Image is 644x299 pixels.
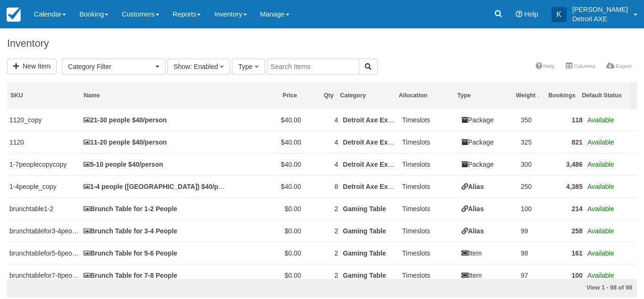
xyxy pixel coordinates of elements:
[230,220,304,242] td: $0.00
[83,183,236,190] a: 1-4 people ([GEOGRAPHIC_DATA]) $40/person
[572,227,583,235] a: 258
[459,131,519,153] td: Package
[304,197,341,220] td: 2
[230,92,297,100] div: Price
[560,60,601,73] a: Columns
[83,205,177,213] a: Brunch Table for 1-2 People
[432,284,632,292] div: View 1 - 98 of 98
[83,249,177,257] a: Brunch Table for 5-6 People
[462,205,484,213] a: Alias
[190,63,218,70] span: : Enabled
[548,175,585,197] td: 4,385
[83,116,167,124] a: 21-30 people $40/person
[343,272,386,279] a: Gaming Table
[566,183,583,190] a: 4,385
[400,242,459,264] td: Timeslots
[7,59,57,74] a: New Item
[81,264,229,286] td: Brunch Table for 7-8 People
[518,131,548,153] td: 325
[83,92,223,100] div: Name
[548,242,585,264] td: 161
[81,131,229,153] td: 11-20 people $40/person
[548,220,585,242] td: 258
[587,249,614,257] span: Available
[340,109,400,131] td: Detroit Axe Experience
[587,183,614,190] span: Available
[572,138,583,146] a: 821
[548,131,585,153] td: 821
[340,197,400,220] td: Gaming Table
[7,264,81,286] td: brunchtablefor7-8people
[230,175,304,197] td: $40.00
[518,197,548,220] td: 100
[516,11,522,17] i: Help
[267,59,359,75] input: Search Items
[343,183,415,190] a: Detroit Axe Experience
[7,8,21,22] img: checkfront-main-nav-mini-logo.png
[572,116,583,124] a: 118
[548,153,585,175] td: 3,486
[459,220,519,242] td: Alias
[601,60,637,73] a: Export
[518,109,548,131] td: 350
[400,264,459,286] td: Timeslots
[343,249,386,257] a: Gaming Table
[304,153,341,175] td: 4
[343,138,415,146] a: Detroit Axe Experience
[585,109,637,131] td: Available
[587,161,614,168] span: Available
[304,92,334,100] div: Qty
[7,242,81,264] td: brunchtablefor5-6people
[585,264,637,286] td: Available
[459,175,519,197] td: Alias
[81,175,229,197] td: 1-4 people (Shared Arena) $40/person
[10,92,77,100] div: SKU
[459,197,519,220] td: Alias
[518,153,548,175] td: 300
[400,153,459,175] td: Timeslots
[7,153,81,175] td: 1-7peoplecopycopy
[459,264,519,286] td: Item
[552,7,567,22] div: K
[587,116,614,124] span: Available
[566,161,583,168] a: 3,486
[459,109,519,131] td: Package
[230,264,304,286] td: $0.00
[530,60,637,74] ul: More
[518,264,548,286] td: 97
[457,92,510,100] div: Type
[304,220,341,242] td: 2
[340,131,400,153] td: Detroit Axe Experience
[400,220,459,242] td: Timeslots
[304,264,341,286] td: 2
[343,227,386,235] a: Gaming Table
[7,175,81,197] td: 1-4people_copy
[400,197,459,220] td: Timeslots
[7,197,81,220] td: brunchtable1-2
[459,242,519,264] td: Item
[572,14,628,24] p: Detroit AXE
[399,92,451,100] div: Allocation
[572,272,583,279] a: 100
[572,5,628,14] p: [PERSON_NAME]
[585,153,637,175] td: Available
[400,109,459,131] td: Timeslots
[238,63,252,70] span: Type
[83,227,177,235] a: Brunch Table for 3-4 People
[518,220,548,242] td: 99
[585,242,637,264] td: Available
[230,153,304,175] td: $40.00
[7,109,81,131] td: 1120_copy
[548,109,585,131] td: 118
[587,227,614,235] span: Available
[83,161,163,168] a: 5-10 people $40/person
[572,249,583,257] a: 161
[304,109,341,131] td: 4
[530,60,560,73] a: Help
[545,92,575,100] div: Bookings
[81,220,229,242] td: Brunch Table for 3-4 People
[587,138,614,146] span: Available
[230,197,304,220] td: $0.00
[7,220,81,242] td: brunchtablefor3-4people
[587,205,614,213] span: Available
